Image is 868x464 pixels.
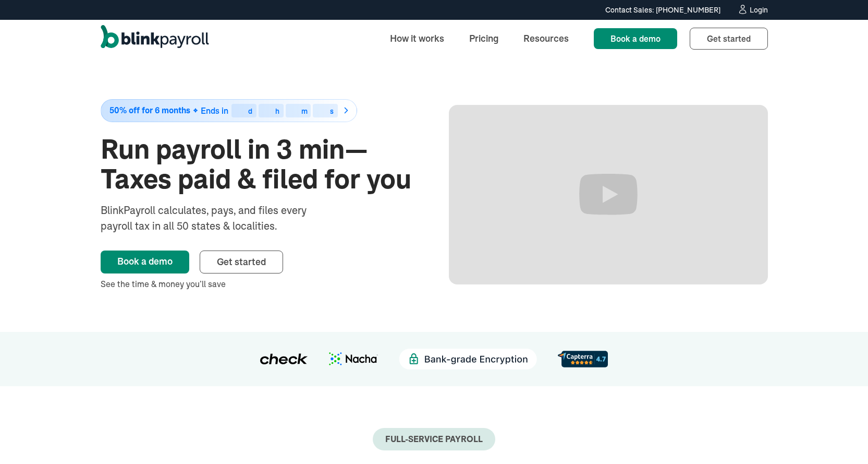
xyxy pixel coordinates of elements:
[101,135,420,194] h1: Run payroll in 3 min—Taxes paid & filed for you
[515,27,577,50] a: Resources
[707,33,751,44] span: Get started
[301,108,308,115] div: m
[558,351,608,367] img: d56c0860-961d-46a8-819e-eda1494028f8.svg
[201,105,228,116] span: Ends in
[101,99,420,122] a: 50% off for 6 monthsEnds indhms
[330,108,334,115] div: s
[217,256,266,268] span: Get started
[449,105,768,284] iframe: Run Payroll in 3 min with BlinkPayroll
[248,108,252,115] div: d
[690,28,768,50] a: Get started
[594,28,677,49] a: Book a demo
[461,27,507,50] a: Pricing
[605,5,720,16] div: Contact Sales: [PHONE_NUMBER]
[200,251,283,273] a: Get started
[610,33,661,44] span: Book a demo
[101,251,189,273] a: Book a demo
[109,106,190,115] span: 50% off for 6 months
[275,108,279,115] div: h
[382,27,453,50] a: How it works
[385,434,483,444] div: Full-Service payroll
[750,6,768,14] div: Login
[101,203,334,234] div: BlinkPayroll calculates, pays, and files every payroll tax in all 50 states & localities.
[737,4,768,16] a: Login
[101,278,420,290] div: See the time & money you’ll save
[101,25,209,52] a: home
